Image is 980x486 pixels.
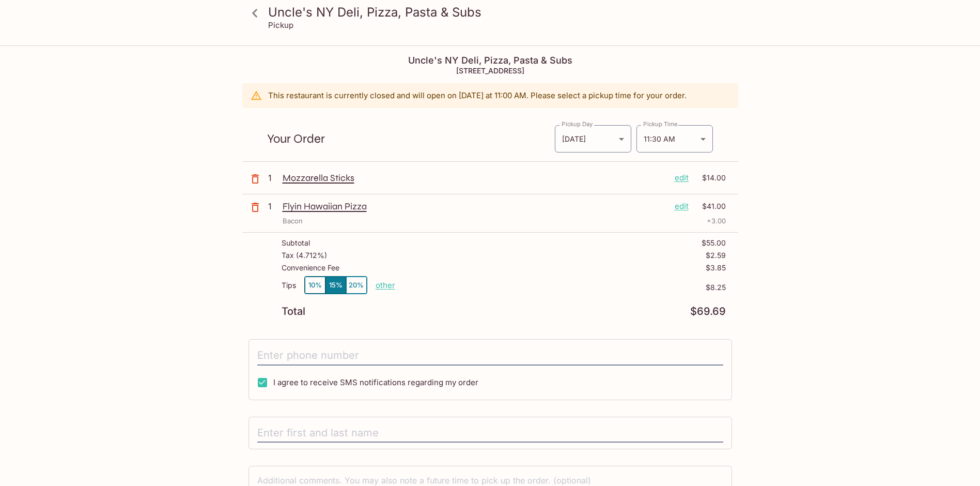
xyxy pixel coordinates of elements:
[695,172,726,184] p: $14.00
[268,90,687,100] p: This restaurant is currently closed and will open on [DATE] at 11:00 AM . Please select a pickup ...
[242,66,738,75] h5: [STREET_ADDRESS]
[555,125,631,153] div: [DATE]
[346,277,367,294] button: 20%
[267,134,554,144] p: Your Order
[257,423,723,443] input: Enter first and last name
[282,307,305,316] p: Total
[690,307,726,316] p: $69.69
[643,120,678,128] label: Pickup Time
[702,239,726,247] p: $55.00
[273,377,478,387] span: I agree to receive SMS notifications regarding my order
[283,201,666,212] p: Flyin Hawaiian Pizza
[268,4,730,20] h3: Uncle's NY Deli, Pizza, Pasta & Subs
[695,201,726,212] p: $41.00
[707,216,726,226] p: + 3.00
[268,20,293,30] p: Pickup
[706,251,726,260] p: $2.59
[268,201,278,212] p: 1
[305,277,325,294] button: 10%
[283,172,666,184] p: Mozzarella Sticks
[706,264,726,272] p: $3.85
[257,346,723,366] input: Enter phone number
[562,120,593,128] label: Pickup Day
[325,277,346,294] button: 15%
[395,283,726,292] p: $8.25
[242,55,738,66] h4: Uncle's NY Deli, Pizza, Pasta & Subs
[376,280,395,290] button: other
[675,172,689,184] p: edit
[636,125,713,153] div: 11:30 AM
[282,264,339,272] p: Convenience Fee
[268,172,278,184] p: 1
[282,239,310,247] p: Subtotal
[283,216,303,226] p: Bacon
[675,201,689,212] p: edit
[282,251,327,260] p: Tax ( 4.712% )
[282,281,296,290] p: Tips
